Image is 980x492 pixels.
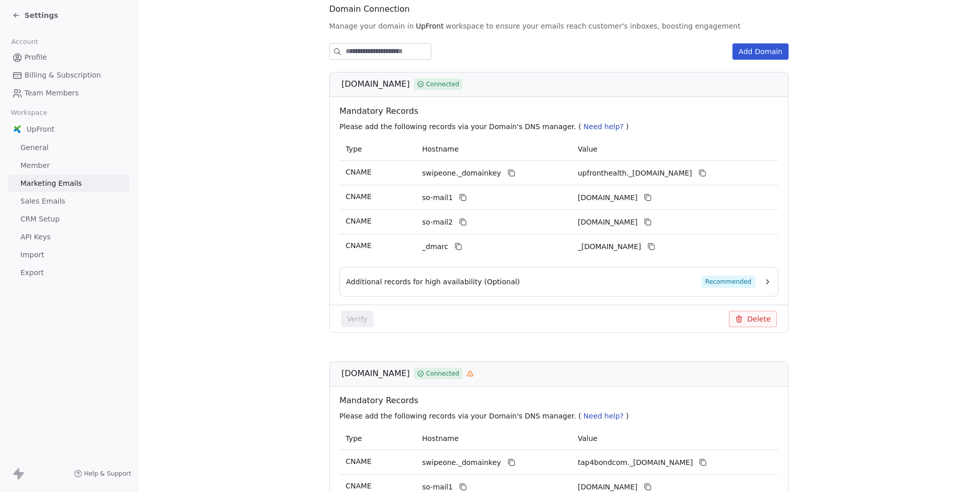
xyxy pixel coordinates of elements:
[329,21,414,31] span: Manage your domain in
[729,311,777,327] button: Delete
[339,395,782,407] span: Mandatory Records
[422,192,453,203] span: so-mail1
[346,144,410,155] p: Type
[20,250,44,260] span: Import
[8,211,129,228] a: CRM Setup
[732,43,789,60] button: Add Domain
[339,121,782,132] p: Please add the following records via your Domain's DNS manager. ( )
[578,217,638,228] span: upfronthealth2.swipeone.email
[583,412,624,420] span: Need help?
[20,214,60,225] span: CRM Setup
[422,168,501,179] span: swipeone._domainkey
[346,168,372,176] span: CNAME
[339,411,782,421] p: Please add the following records via your Domain's DNS manager. ( )
[426,369,459,378] span: Connected
[426,80,459,89] span: Connected
[346,192,372,201] span: CNAME
[8,175,129,192] a: Marketing Emails
[20,178,82,189] span: Marketing Emails
[27,124,55,134] span: UpFront
[8,247,129,263] a: Import
[341,367,410,380] span: [DOMAIN_NAME]
[422,241,448,252] span: _dmarc
[20,196,65,207] span: Sales Emails
[346,457,372,465] span: CNAME
[422,457,501,468] span: swipeone._domainkey
[346,217,372,225] span: CNAME
[24,70,101,81] span: Billing & Subscription
[446,21,586,31] span: workspace to ensure your emails reach
[701,276,755,288] span: Recommended
[339,105,782,117] span: Mandatory Records
[346,276,772,288] button: Additional records for high availability (Optional)Recommended
[422,217,453,228] span: so-mail2
[12,124,22,134] img: upfront.health-02.jpg
[7,105,52,120] span: Workspace
[329,3,410,15] span: Domain Connection
[8,67,129,84] a: Billing & Subscription
[578,457,693,468] span: tap4bondcom._domainkey.swipeone.email
[7,34,42,50] span: Account
[20,267,44,278] span: Export
[20,142,48,153] span: General
[346,433,410,444] p: Type
[422,145,459,153] span: Hostname
[589,21,741,31] span: customer's inboxes, boosting engagement
[422,434,459,442] span: Hostname
[8,85,129,102] a: Team Members
[84,470,131,478] span: Help & Support
[8,193,129,210] a: Sales Emails
[346,482,372,490] span: CNAME
[8,139,129,156] a: General
[8,229,129,245] a: API Keys
[8,264,129,281] a: Export
[346,241,372,250] span: CNAME
[8,49,129,66] a: Profile
[8,157,129,174] a: Member
[578,241,641,252] span: _dmarc.swipeone.email
[12,10,58,20] a: Settings
[341,311,374,327] button: Verify
[578,434,597,442] span: Value
[24,88,79,99] span: Team Members
[74,470,131,478] a: Help & Support
[583,122,624,131] span: Need help?
[346,277,520,287] span: Additional records for high availability (Optional)
[578,145,597,153] span: Value
[20,232,51,242] span: API Keys
[416,21,444,31] span: UpFront
[24,10,58,20] span: Settings
[578,168,692,179] span: upfronthealth._domainkey.swipeone.email
[341,78,410,90] span: [DOMAIN_NAME]
[24,52,47,63] span: Profile
[578,192,638,203] span: upfronthealth1.swipeone.email
[20,160,50,171] span: Member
